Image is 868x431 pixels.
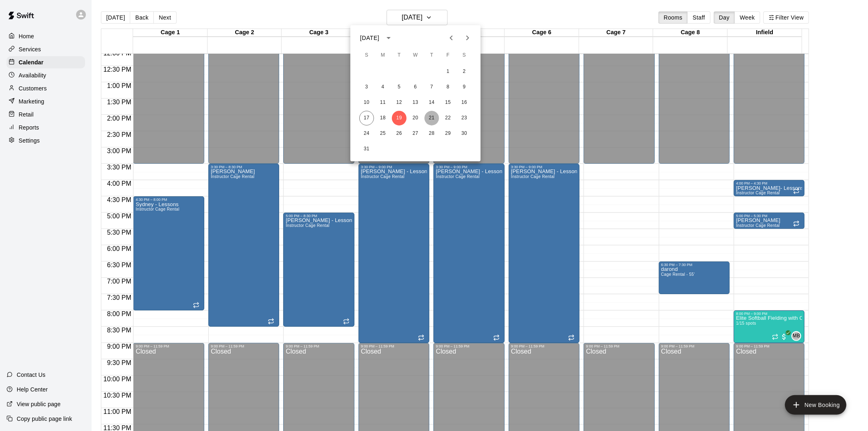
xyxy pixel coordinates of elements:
[424,47,439,64] span: Thursday
[424,80,439,95] button: 7
[408,126,423,141] button: 27
[408,47,423,64] span: Wednesday
[441,126,455,141] button: 29
[392,126,407,141] button: 26
[392,80,407,95] button: 5
[359,142,374,156] button: 31
[408,95,423,110] button: 13
[376,111,390,125] button: 18
[441,64,455,79] button: 1
[457,111,472,125] button: 23
[457,80,472,95] button: 9
[376,80,390,95] button: 4
[360,34,379,42] div: [DATE]
[408,111,423,125] button: 20
[424,126,439,141] button: 28
[359,80,374,95] button: 3
[359,111,374,125] button: 17
[376,126,390,141] button: 25
[457,95,472,110] button: 16
[376,47,390,64] span: Monday
[382,31,396,45] button: calendar view is open, switch to year view
[376,95,390,110] button: 11
[359,95,374,110] button: 10
[457,64,472,79] button: 2
[441,47,455,64] span: Friday
[457,47,472,64] span: Saturday
[392,111,407,125] button: 19
[459,30,476,46] button: Next month
[359,47,374,64] span: Sunday
[441,111,455,125] button: 22
[392,47,407,64] span: Tuesday
[441,80,455,95] button: 8
[408,80,423,95] button: 6
[424,95,439,110] button: 14
[441,95,455,110] button: 15
[392,95,407,110] button: 12
[457,126,472,141] button: 30
[443,30,459,46] button: Previous month
[359,126,374,141] button: 24
[424,111,439,125] button: 21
